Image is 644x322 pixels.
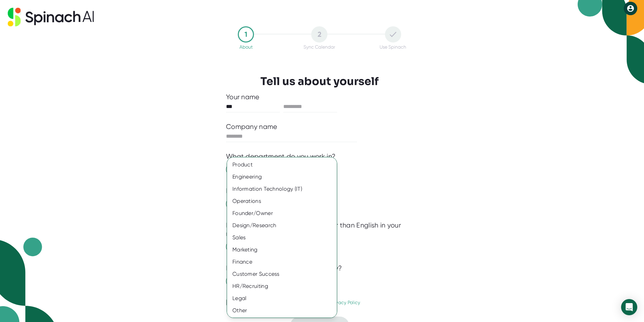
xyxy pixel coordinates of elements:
[227,183,342,195] div: Information Technology (IT)
[227,256,342,268] div: Finance
[227,159,342,171] div: Product
[621,299,637,315] div: Open Intercom Messenger
[227,268,342,280] div: Customer Success
[227,219,342,232] div: Design/Research
[227,244,342,256] div: Marketing
[227,171,342,183] div: Engineering
[227,195,342,207] div: Operations
[227,304,342,317] div: Other
[227,232,342,244] div: Sales
[227,280,342,292] div: HR/Recruiting
[227,292,342,304] div: Legal
[227,207,342,219] div: Founder/Owner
